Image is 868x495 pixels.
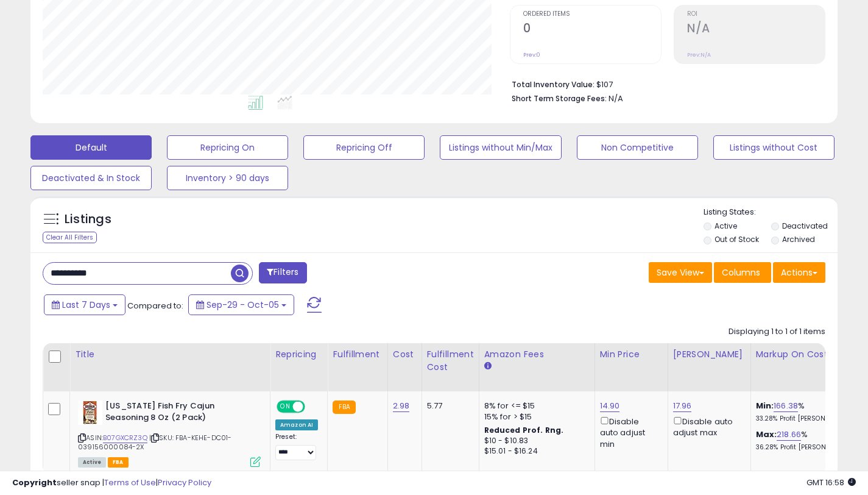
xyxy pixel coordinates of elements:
span: ROI [687,11,825,18]
label: Active [715,221,737,231]
a: Privacy Policy [158,477,211,488]
div: Repricing [275,348,322,361]
button: Listings without Cost [713,135,834,160]
div: Clear All Filters [43,232,97,243]
div: Disable auto adjust min [600,415,658,450]
button: Save View [649,262,712,283]
small: FBA [333,401,355,414]
a: 166.38 [774,400,798,412]
div: 8% for <= $15 [484,401,585,411]
div: [PERSON_NAME] [673,348,746,361]
a: 2.98 [393,400,410,412]
li: $107 [512,76,816,91]
b: Min: [756,400,774,411]
b: Reduced Prof. Rng. [484,425,564,435]
label: Out of Stock [715,234,759,244]
small: Prev: 0 [523,51,540,59]
span: N/A [609,93,623,104]
button: Non Competitive [577,135,698,160]
span: Last 7 Days [62,299,110,311]
b: Max: [756,429,777,440]
b: Short Term Storage Fees: [512,93,607,104]
span: ON [278,402,293,412]
button: Sep-29 - Oct-05 [188,294,294,315]
span: Sep-29 - Oct-05 [206,299,279,311]
h2: N/A [687,21,825,38]
button: Filters [259,262,306,283]
div: $10 - $10.83 [484,436,585,446]
div: Disable auto adjust max [673,415,741,438]
div: Preset: [275,433,318,460]
p: Listing States: [704,207,838,218]
h2: 0 [523,21,661,38]
div: Fulfillment Cost [427,348,474,374]
span: Ordered Items [523,11,661,18]
small: Amazon Fees. [484,361,492,372]
button: Default [30,135,152,160]
a: 218.66 [777,429,801,441]
div: Displaying 1 to 1 of 1 items [729,326,825,338]
div: Min Price [600,348,663,361]
span: 2025-10-14 16:58 GMT [806,477,856,488]
span: OFF [303,402,323,412]
p: 33.28% Profit [PERSON_NAME] [756,415,857,423]
button: Deactivated & In Stock [30,166,152,190]
div: % [756,429,857,452]
span: Columns [722,266,760,279]
a: 14.90 [600,400,620,412]
button: Last 7 Days [44,294,125,315]
button: Inventory > 90 days [167,166,288,190]
span: FBA [108,457,129,468]
button: Columns [714,262,771,283]
div: ASIN: [78,401,261,466]
span: All listings currently available for purchase on Amazon [78,457,106,468]
div: Cost [393,348,417,361]
button: Listings without Min/Max [440,135,561,160]
div: 15% for > $15 [484,411,585,422]
div: Amazon AI [275,419,318,430]
span: | SKU: FBA-KEHE-DC01-039156000084-2X [78,433,231,451]
a: Terms of Use [104,477,156,488]
label: Deactivated [782,221,828,231]
button: Actions [773,262,825,283]
div: Amazon Fees [484,348,590,361]
b: [US_STATE] Fish Fry Cajun Seasoning 8 Oz (2 Pack) [105,401,253,426]
button: Repricing On [167,135,288,160]
div: seller snap | | [12,477,211,489]
div: Fulfillment [333,348,382,361]
a: B07GXCRZ3Q [103,433,147,443]
div: $15.01 - $16.24 [484,446,585,457]
button: Repricing Off [303,135,425,160]
img: 51oybPsvDrL._SL40_.jpg [78,401,102,425]
div: 5.77 [427,401,470,411]
strong: Copyright [12,477,57,488]
th: The percentage added to the cost of goods (COGS) that forms the calculator for Min & Max prices. [750,343,866,391]
a: 17.96 [673,400,692,412]
label: Archived [782,234,815,244]
div: Title [75,348,265,361]
div: Markup on Cost [756,348,861,361]
small: Prev: N/A [687,51,711,59]
h5: Listings [65,211,111,228]
span: Compared to: [127,300,183,312]
p: 36.28% Profit [PERSON_NAME] [756,443,857,452]
b: Total Inventory Value: [512,79,595,90]
div: % [756,401,857,423]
